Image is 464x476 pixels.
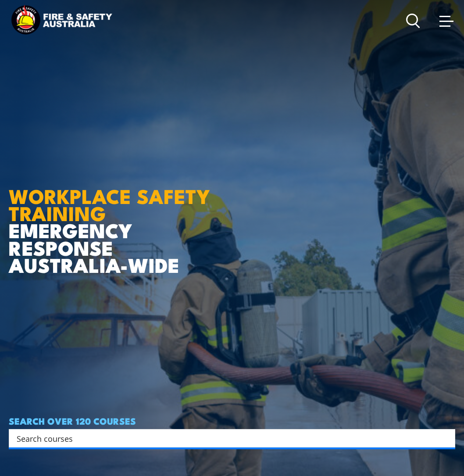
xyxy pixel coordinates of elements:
[440,432,452,444] button: Search magnifier button
[9,416,455,426] h4: SEARCH OVER 120 COURSES
[9,143,223,273] h1: EMERGENCY RESPONSE AUSTRALIA-WIDE
[9,180,210,228] strong: WORKPLACE SAFETY TRAINING
[17,432,436,445] input: Search input
[18,432,438,444] form: Search form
